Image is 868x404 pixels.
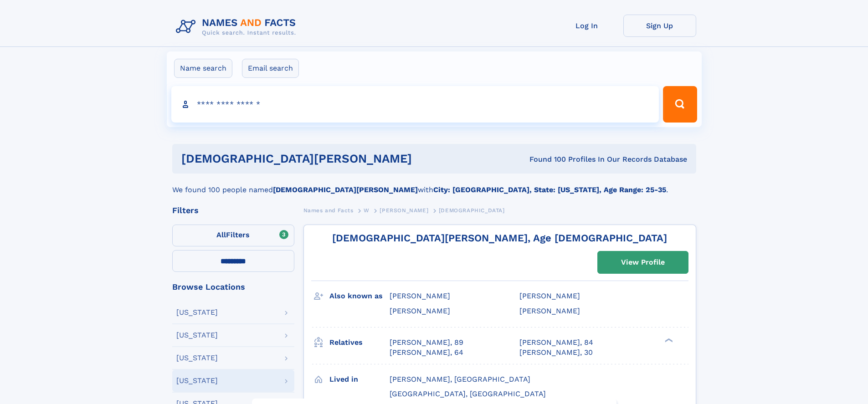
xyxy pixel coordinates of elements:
[172,174,696,195] div: We found 100 people named with .
[176,309,218,316] div: [US_STATE]
[519,348,593,358] a: [PERSON_NAME], 30
[364,205,370,216] a: W
[176,354,218,362] div: [US_STATE]
[390,307,450,315] span: [PERSON_NAME]
[364,207,370,214] span: W
[176,332,218,339] div: [US_STATE]
[176,377,218,384] div: [US_STATE]
[519,307,580,315] span: [PERSON_NAME]
[390,338,463,348] a: [PERSON_NAME], 89
[303,205,354,216] a: Names and Facts
[380,205,428,216] a: [PERSON_NAME]
[433,185,666,194] b: City: [GEOGRAPHIC_DATA], State: [US_STATE], Age Range: 25-35
[623,15,696,37] a: Sign Up
[598,251,688,273] a: View Profile
[273,185,418,194] b: [DEMOGRAPHIC_DATA][PERSON_NAME]
[519,291,580,300] span: [PERSON_NAME]
[390,291,450,300] span: [PERSON_NAME]
[390,375,530,384] span: [PERSON_NAME], [GEOGRAPHIC_DATA]
[390,389,546,398] span: [GEOGRAPHIC_DATA], [GEOGRAPHIC_DATA]
[439,207,505,214] span: [DEMOGRAPHIC_DATA]
[519,338,593,348] a: [PERSON_NAME], 84
[242,59,299,78] label: Email search
[550,15,623,37] a: Log In
[216,230,226,239] span: All
[663,86,697,123] button: Search Button
[172,15,303,39] img: Logo Names and Facts
[390,348,463,358] a: [PERSON_NAME], 64
[172,225,294,246] label: Filters
[329,288,390,304] h3: Also known as
[171,86,659,123] input: search input
[380,207,428,214] span: [PERSON_NAME]
[332,232,667,244] a: [DEMOGRAPHIC_DATA][PERSON_NAME], Age [DEMOGRAPHIC_DATA]
[663,337,673,343] div: ❯
[172,283,294,291] div: Browse Locations
[181,153,471,164] h1: [DEMOGRAPHIC_DATA][PERSON_NAME]
[329,335,390,350] h3: Relatives
[471,154,687,164] div: Found 100 Profiles In Our Records Database
[172,206,294,215] div: Filters
[621,252,665,273] div: View Profile
[174,59,232,78] label: Name search
[329,372,390,387] h3: Lived in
